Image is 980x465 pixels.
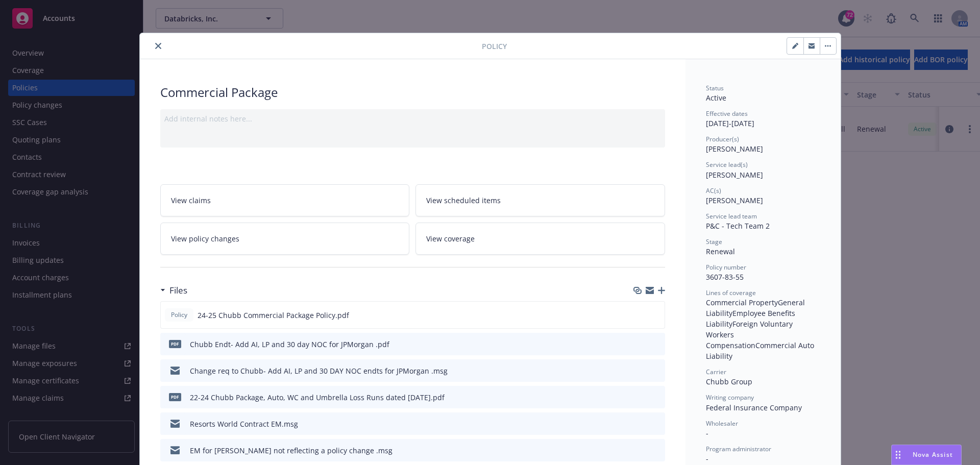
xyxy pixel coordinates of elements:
[706,368,726,376] span: Carrier
[169,310,189,320] span: Policy
[160,84,665,101] div: Commercial Package
[706,393,754,402] span: Writing company
[190,339,389,350] div: Chubb Endt- Add AI, LP and 30 day NOC for JPMorgan .pdf
[706,247,735,256] span: Renewal
[706,109,820,129] div: [DATE] - [DATE]
[171,233,239,244] span: View policy changes
[892,445,904,464] div: Drag to move
[190,419,298,429] div: Resorts World Contract EM.msg
[891,445,962,465] button: Nova Assist
[426,233,475,244] span: View coverage
[706,170,763,180] span: [PERSON_NAME]
[190,365,448,376] div: Change req to Chubb- Add AI, LP and 30 DAY NOC endts for JPMorgan .msg
[706,272,744,282] span: 3607-83-55
[635,365,644,376] button: download file
[706,319,795,350] span: Foreign Voluntary Workers Compensation
[706,428,708,438] span: -
[652,365,661,376] button: preview file
[482,41,507,52] span: Policy
[706,135,739,143] span: Producer(s)
[171,195,211,206] span: View claims
[190,445,393,456] div: EM for [PERSON_NAME] not reflecting a policy change .msg
[652,445,661,456] button: preview file
[706,93,726,103] span: Active
[706,454,708,463] span: -
[706,288,756,297] span: Lines of coverage
[706,221,770,231] span: P&C - Tech Team 2
[169,284,187,297] h3: Files
[706,237,722,246] span: Stage
[190,392,445,403] div: 22-24 Chubb Package, Auto, WC and Umbrella Loss Runs dated [DATE].pdf
[164,113,661,124] div: Add internal notes here...
[652,339,661,350] button: preview file
[635,419,644,429] button: download file
[706,298,778,307] span: Commercial Property
[426,195,501,206] span: View scheduled items
[706,84,724,92] span: Status
[635,310,643,321] button: download file
[706,109,748,118] span: Effective dates
[706,445,771,453] span: Program administrator
[706,298,807,318] span: General Liability
[652,392,661,403] button: preview file
[415,184,665,216] a: View scheduled items
[152,40,164,52] button: close
[706,377,752,386] span: Chubb Group
[635,392,644,403] button: download file
[706,419,738,428] span: Wholesaler
[635,339,644,350] button: download file
[415,223,665,255] a: View coverage
[706,263,746,272] span: Policy number
[160,284,187,297] div: Files
[160,223,410,255] a: View policy changes
[169,340,181,348] span: pdf
[706,195,763,205] span: [PERSON_NAME]
[198,310,349,321] span: 24-25 Chubb Commercial Package Policy.pdf
[706,340,816,361] span: Commercial Auto Liability
[651,310,660,321] button: preview file
[635,445,644,456] button: download file
[706,403,802,412] span: Federal Insurance Company
[706,186,721,195] span: AC(s)
[706,308,797,329] span: Employee Benefits Liability
[169,393,181,401] span: pdf
[706,160,748,169] span: Service lead(s)
[652,419,661,429] button: preview file
[706,144,763,154] span: [PERSON_NAME]
[706,212,757,221] span: Service lead team
[160,184,410,216] a: View claims
[913,450,953,459] span: Nova Assist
